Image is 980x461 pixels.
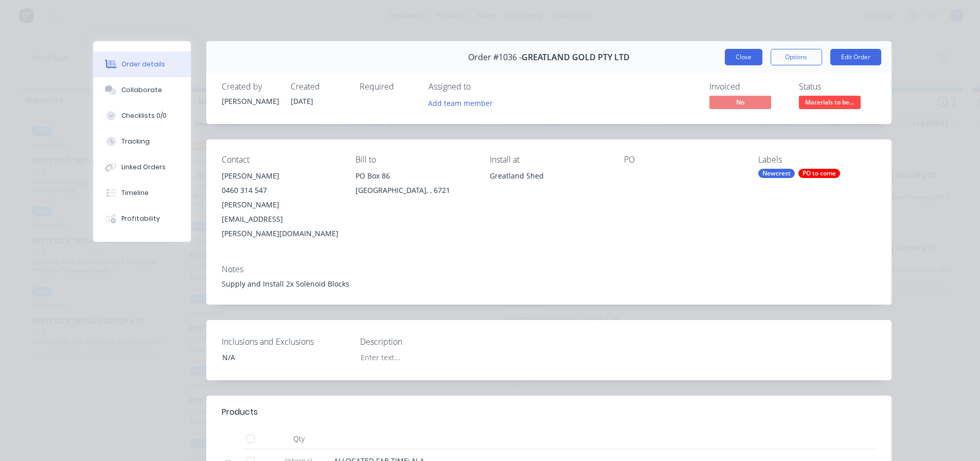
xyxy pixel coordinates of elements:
button: Collaborate [93,77,191,103]
button: Materials to be... [799,96,861,111]
div: Invoiced [709,82,787,92]
div: Labels [758,155,876,165]
div: Tracking [121,137,150,146]
div: Greatland Shed [490,169,608,202]
button: Close [725,49,762,65]
div: Greatland Shed [490,169,608,183]
div: Order details [121,60,165,69]
div: Collaborate [121,85,162,95]
div: [PERSON_NAME]0460 314 547[PERSON_NAME][EMAIL_ADDRESS][PERSON_NAME][DOMAIN_NAME] [222,169,340,241]
div: Linked Orders [121,163,166,172]
span: Materials to be... [799,96,861,109]
div: PO to come [798,169,840,178]
button: Options [771,49,822,65]
button: Linked Orders [93,154,191,180]
div: PO Box 86 [355,169,473,183]
div: N/A [214,350,343,365]
button: Profitability [93,206,191,232]
div: [PERSON_NAME] [222,169,340,183]
button: Tracking [93,129,191,154]
div: Qty [268,429,330,449]
div: Install at [490,155,608,165]
span: GREATLAND GOLD PTY LTD [522,52,630,62]
div: Products [222,406,258,418]
button: Edit Order [830,49,881,65]
div: Supply and Install 2x Solenoid Blocks [222,278,876,289]
button: Add team member [429,96,498,110]
div: Bill to [355,155,473,165]
button: Timeline [93,180,191,206]
button: Add team member [422,96,498,110]
div: Notes [222,264,876,274]
span: Order #1036 - [468,52,522,62]
span: No [709,96,771,109]
label: Inclusions and Exclusions [222,335,350,348]
div: [PERSON_NAME] [222,96,278,107]
div: Checklists 0/0 [121,111,167,120]
div: Required [360,82,416,92]
div: Profitability [121,214,160,223]
div: Contact [222,155,340,165]
button: Checklists 0/0 [93,103,191,129]
div: Created by [222,82,278,92]
div: Created [291,82,347,92]
div: Status [799,82,876,92]
div: Assigned to [429,82,531,92]
div: [PERSON_NAME][EMAIL_ADDRESS][PERSON_NAME][DOMAIN_NAME] [222,198,340,241]
div: [GEOGRAPHIC_DATA], , 6721 [355,183,473,198]
div: 0460 314 547 [222,183,340,198]
div: PO [624,155,742,165]
div: Newcrest [758,169,795,178]
span: [DATE] [291,96,313,106]
button: Order details [93,51,191,77]
label: Description [360,335,489,348]
div: PO Box 86[GEOGRAPHIC_DATA], , 6721 [355,169,473,202]
div: Timeline [121,188,149,198]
